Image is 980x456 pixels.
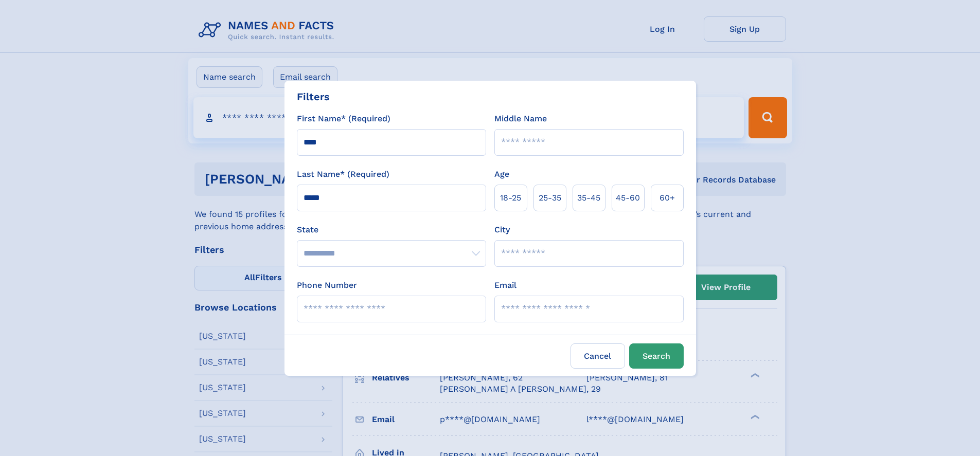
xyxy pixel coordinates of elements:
[297,113,390,125] label: First Name* (Required)
[297,89,330,104] div: Filters
[660,192,675,204] span: 60+
[297,224,486,236] label: State
[539,192,561,204] span: 25‑35
[629,343,684,369] button: Search
[500,192,521,204] span: 18‑25
[494,279,516,291] label: Email
[297,168,389,180] label: Last Name* (Required)
[571,343,625,369] label: Cancel
[494,168,509,180] label: Age
[616,192,640,204] span: 45‑60
[494,113,547,125] label: Middle Name
[297,279,357,291] label: Phone Number
[494,224,510,236] label: City
[577,192,600,204] span: 35‑45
